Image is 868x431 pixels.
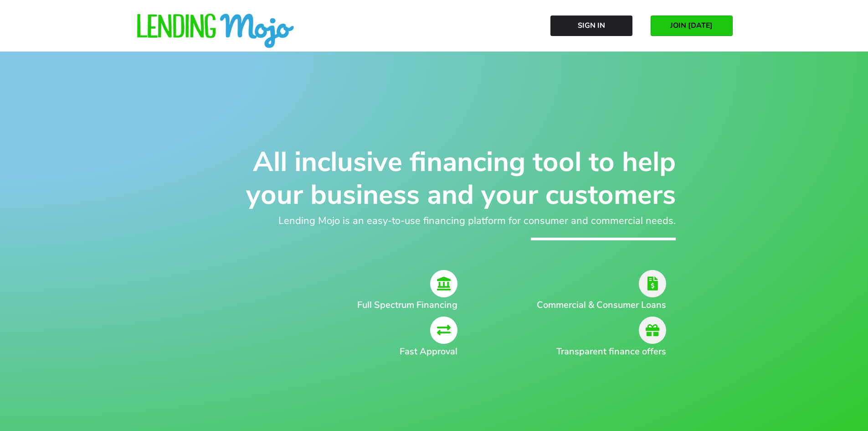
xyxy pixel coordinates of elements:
h2: Lending Mojo is an easy-to-use financing platform for consumer and commercial needs. [193,213,676,228]
h1: All inclusive financing tool to help your business and your customers [193,145,676,211]
h2: Fast Approval [234,345,458,358]
a: JOIN [DATE] [651,16,733,36]
h2: Commercial & Consumer Loans [521,298,666,312]
a: Sign In [550,16,632,36]
span: Sign In [578,21,605,30]
h2: Transparent finance offers [521,345,666,358]
span: JOIN [DATE] [670,21,713,30]
img: lm-horizontal-logo [136,14,295,49]
h2: Full Spectrum Financing [234,298,458,312]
